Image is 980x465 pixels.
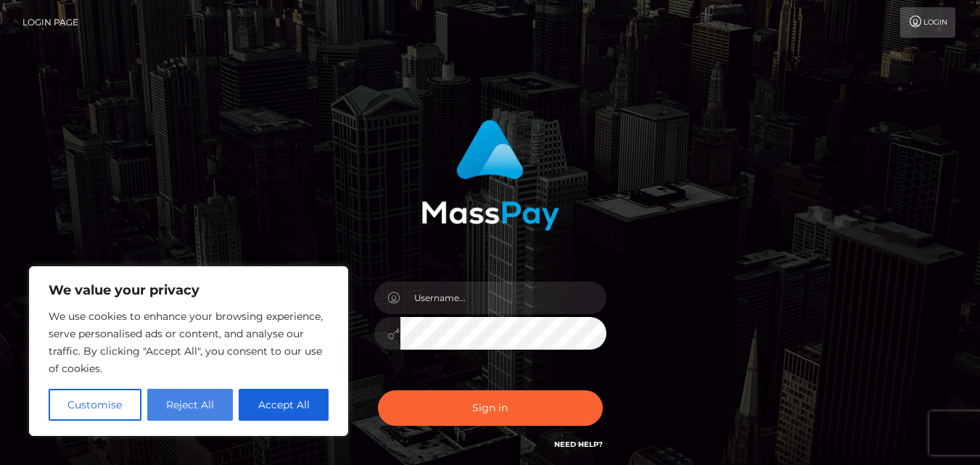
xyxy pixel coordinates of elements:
p: We value your privacy [49,281,329,299]
a: Login [900,7,955,38]
button: Reject All [147,389,234,421]
button: Sign in [378,390,603,426]
p: We use cookies to enhance your browsing experience, serve personalised ads or content, and analys... [49,308,329,377]
button: Customise [49,389,141,421]
a: Need Help? [554,440,603,449]
input: Username... [400,281,606,314]
img: MassPay Login [421,120,559,231]
a: Login Page [22,7,78,38]
div: We value your privacy [29,266,348,436]
button: Accept All [239,389,329,421]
